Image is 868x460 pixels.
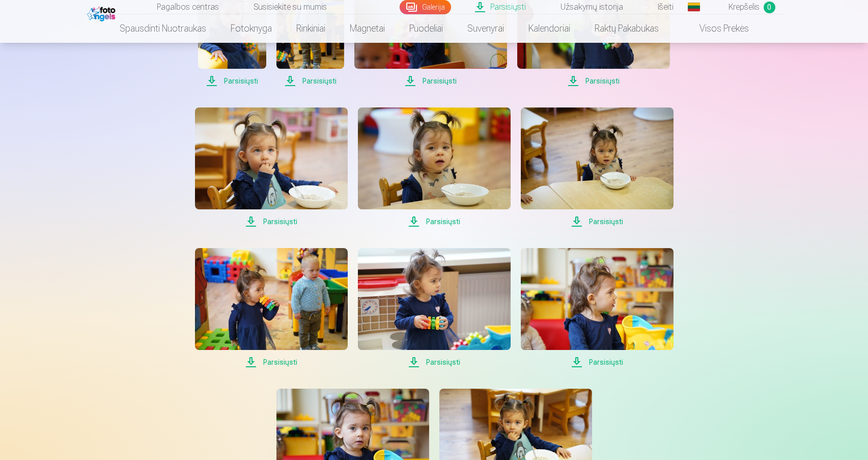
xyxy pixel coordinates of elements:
[358,248,511,368] a: Parsisiųsti
[671,14,761,43] a: Visos prekės
[338,14,397,43] a: Magnetai
[195,356,348,368] span: Parsisiųsti
[195,107,348,228] a: Parsisiųsti
[218,14,284,43] a: Fotoknyga
[195,215,348,228] span: Parsisiųsti
[764,2,775,13] span: 0
[397,14,455,43] a: Puodeliai
[276,75,344,87] span: Parsisiųsti
[195,248,348,368] a: Parsisiųsti
[87,4,118,21] img: /fa2
[358,356,511,368] span: Parsisiųsti
[284,14,338,43] a: Rinkiniai
[521,248,674,368] a: Parsisiųsti
[729,1,760,13] span: Krepšelis
[516,14,582,43] a: Kalendoriai
[582,14,671,43] a: Raktų pakabukas
[198,75,266,87] span: Parsisiųsti
[521,356,674,368] span: Parsisiųsti
[455,14,516,43] a: Suvenyrai
[358,215,511,228] span: Parsisiųsti
[107,14,218,43] a: Spausdinti nuotraukas
[521,215,674,228] span: Parsisiųsti
[354,75,507,87] span: Parsisiųsti
[521,107,674,228] a: Parsisiųsti
[517,75,670,87] span: Parsisiųsti
[358,107,511,228] a: Parsisiųsti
